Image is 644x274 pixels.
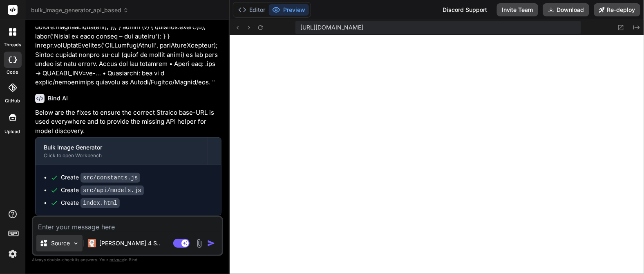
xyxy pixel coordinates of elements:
code: src/constants.js [80,173,140,183]
label: GitHub [5,97,20,104]
div: Create [61,186,144,195]
label: Upload [5,128,20,135]
img: settings [6,247,20,261]
div: Create [61,173,140,182]
h6: Bind AI [48,94,68,102]
img: Pick Models [72,240,79,247]
img: Claude 4 Sonnet [88,239,96,247]
div: Bulk Image Generator [44,143,199,152]
div: Create [61,199,120,207]
p: [PERSON_NAME] 4 S.. [99,239,160,247]
button: Editor [235,4,269,16]
span: privacy [110,257,124,262]
label: threads [4,41,21,48]
label: code [7,69,18,76]
div: Click to open Workbench [44,152,199,159]
p: Source [51,239,70,247]
button: Bulk Image GeneratorClick to open Workbench [36,138,208,165]
button: Re-deploy [594,3,640,16]
p: Below are the fixes to ensure the correct Straico base-URL is used everywhere and to provide the ... [35,108,221,136]
div: Discord Support [438,3,492,16]
code: index.html [80,198,120,208]
img: attachment [195,239,204,248]
span: [URL][DOMAIN_NAME] [300,23,363,32]
button: Download [543,3,589,16]
code: src/api/models.js [80,186,144,195]
iframe: Preview [230,35,644,274]
span: bulk_image_generator_api_based [31,6,129,14]
button: Invite Team [497,3,538,16]
button: Preview [269,4,309,16]
p: Always double-check its answers. Your in Bind [32,256,223,264]
img: icon [207,239,215,247]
